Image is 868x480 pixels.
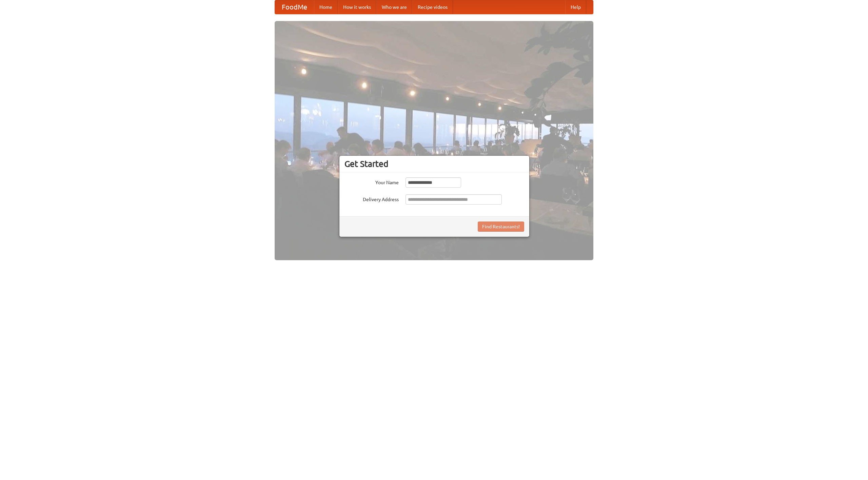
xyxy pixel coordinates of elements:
h3: Get Started [344,159,524,169]
a: Who we are [376,0,412,14]
a: FoodMe [275,0,314,14]
label: Delivery Address [344,194,399,203]
a: Recipe videos [412,0,453,14]
a: Help [565,0,586,14]
button: Find Restaurants! [478,222,524,232]
a: How it works [338,0,376,14]
a: Home [314,0,338,14]
label: Your Name [344,177,399,186]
